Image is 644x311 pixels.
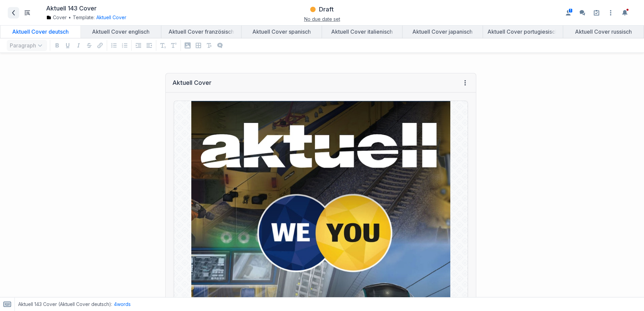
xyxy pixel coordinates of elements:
a: Cover [46,14,67,21]
h3: Draft [319,5,334,13]
span: Aktuell 143 Cover (Aktuell Cover deutsch) : [18,301,112,308]
div: Aktuell Cover [95,14,126,21]
button: No due date set [304,15,340,23]
a: Aktuell Cover italienisch [322,25,402,38]
a: Aktuell Cover russisch [563,25,644,38]
button: Aktuell Cover [96,14,126,21]
div: Aktuell Cover [172,79,212,87]
div: DraftNo due date set [220,3,424,22]
h1: Aktuell 143 Cover [46,5,97,12]
div: Aktuell Cover japanisch [405,28,480,35]
div: Aktuell Cover russisch [566,28,641,35]
button: Toggle the notification sidebar [619,7,630,18]
span: No due date set [304,16,340,22]
a: Aktuell Cover französisch [161,25,241,38]
div: Aktuell Cover deutsch [3,28,78,35]
button: Draft [309,3,335,15]
button: 4words [114,301,131,308]
a: Setup guide [591,7,602,18]
a: Aktuell Cover spanisch [241,25,322,38]
span: Field menu [461,79,469,87]
div: Aktuell Cover spanisch [244,28,319,35]
div: Aktuell Cover englisch [84,28,158,35]
div: Aktuell Cover portugiesisch [486,28,560,35]
a: Aktuell Cover englisch [81,25,161,38]
span: 4 words [114,301,131,307]
div: Template: [46,14,213,21]
button: Enable the commenting sidebar [577,7,588,18]
div: Aktuell Cover italienisch [325,28,399,35]
a: Back [8,7,19,19]
a: Aktuell Cover portugiesisch [483,25,563,38]
a: Aktuell Cover deutsch [0,25,80,38]
button: Toggle Item List [22,7,33,18]
div: Paragraph [5,38,49,53]
button: Enable the assignees sidebar [563,7,574,18]
a: Aktuell Cover japanisch [402,25,483,38]
span: 1 [568,8,573,13]
span: • [68,14,71,21]
div: Aktuell Cover französisch [164,28,239,35]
